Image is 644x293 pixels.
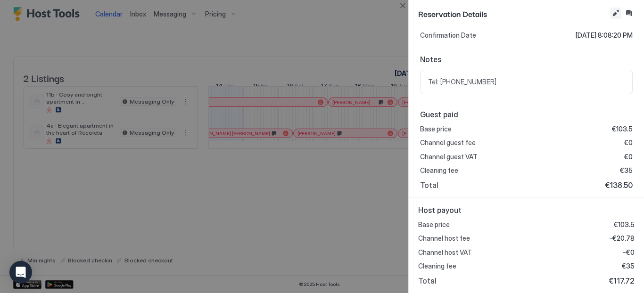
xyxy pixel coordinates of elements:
[623,248,635,257] span: -€0
[622,262,635,270] span: €35
[609,276,635,285] span: €117.72
[9,261,32,284] div: Open Intercom Messenger
[624,138,633,147] span: €0
[623,8,635,19] button: Inbox
[418,276,437,285] span: Total
[418,248,472,257] span: Channel host VAT
[428,78,625,86] span: Tel: [PHONE_NUMBER]
[610,8,621,19] button: Edit reservation
[418,262,456,270] span: Cleaning fee
[418,8,608,19] span: Reservation Details
[620,166,633,175] span: €35
[418,220,450,229] span: Base price
[609,234,635,243] span: -€20.78
[420,55,633,64] span: Notes
[420,166,458,175] span: Cleaning fee
[420,125,452,133] span: Base price
[614,220,635,229] span: €103.5
[420,180,438,190] span: Total
[420,138,476,147] span: Channel guest fee
[576,31,633,40] span: [DATE] 8:08:20 PM
[624,153,633,161] span: €0
[420,110,633,119] span: Guest paid
[420,31,476,40] span: Confirmation Date
[418,234,470,243] span: Channel host fee
[418,205,635,215] span: Host payout
[612,125,633,133] span: €103.5
[605,180,633,190] span: €138.50
[420,153,478,161] span: Channel guest VAT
